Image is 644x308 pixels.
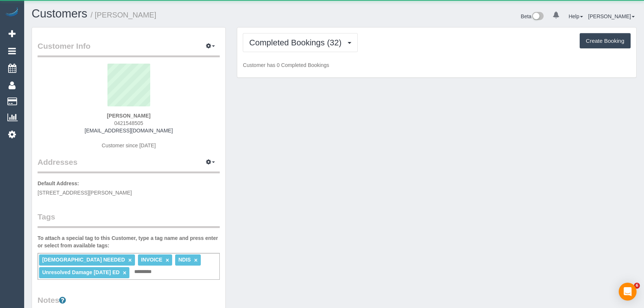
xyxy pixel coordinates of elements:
[249,38,345,47] span: Completed Bookings (32)
[91,11,157,19] small: / [PERSON_NAME]
[194,257,197,263] a: ×
[619,283,637,301] div: Open Intercom Messenger
[123,270,126,276] a: ×
[38,211,220,228] legend: Tags
[141,257,162,263] span: INVOICE
[85,128,173,134] a: [EMAIL_ADDRESS][DOMAIN_NAME]
[32,7,87,20] a: Customers
[588,13,635,19] a: [PERSON_NAME]
[38,234,220,249] label: To attach a special tag to this Customer, type a tag name and press enter or select from availabl...
[243,33,357,52] button: Completed Bookings (32)
[4,7,19,18] img: Automaid Logo
[580,33,631,49] button: Create Booking
[38,190,132,196] span: [STREET_ADDRESS][PERSON_NAME]
[38,180,79,187] label: Default Address:
[531,12,544,22] img: New interface
[102,142,156,148] span: Customer since [DATE]
[521,13,544,19] a: Beta
[243,61,631,69] p: Customer has 0 Completed Bookings
[38,41,220,57] legend: Customer Info
[569,13,583,19] a: Help
[634,283,640,289] span: 6
[166,257,169,263] a: ×
[178,257,191,263] span: NDIS
[114,120,143,126] span: 0421548505
[42,269,119,275] span: Unresolved Damage [DATE] ED
[107,113,150,119] strong: [PERSON_NAME]
[128,257,132,263] a: ×
[42,257,125,263] span: [DEMOGRAPHIC_DATA] NEEDED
